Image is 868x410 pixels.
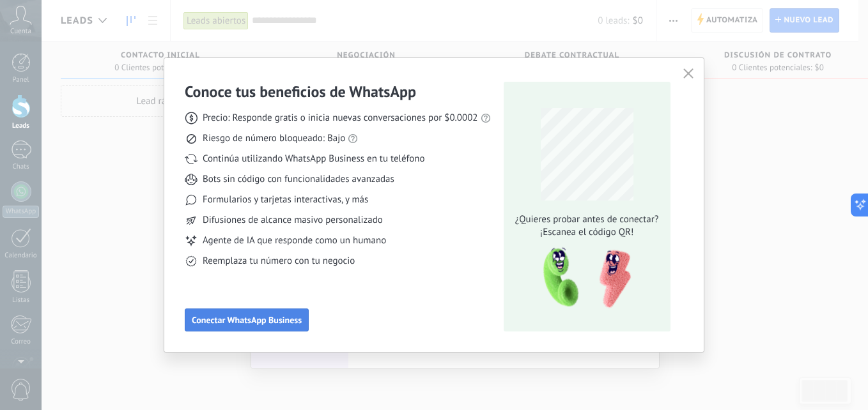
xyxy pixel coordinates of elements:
span: ¡Escanea el código QR! [511,226,662,239]
span: Continúa utilizando WhatsApp Business en tu teléfono [203,153,424,165]
span: ¿Quieres probar antes de conectar? [511,213,662,226]
span: Riesgo de número bloqueado: Bajo [203,132,345,145]
span: Difusiones de alcance masivo personalizado [203,214,383,227]
span: Conectar WhatsApp Business [192,315,302,324]
img: qr-pic-1x.png [532,244,633,312]
span: Formularios y tarjetas interactivas, y más [203,194,368,206]
span: Bots sin código con funcionalidades avanzadas [203,173,394,186]
span: Precio: Responde gratis o inicia nuevas conversaciones por $0.0002 [203,112,478,125]
button: Conectar WhatsApp Business [185,308,309,331]
span: Agente de IA que responde como un humano [203,234,386,247]
span: Reemplaza tu número con tu negocio [203,255,355,268]
h3: Conoce tus beneficios de WhatsApp [185,82,416,102]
